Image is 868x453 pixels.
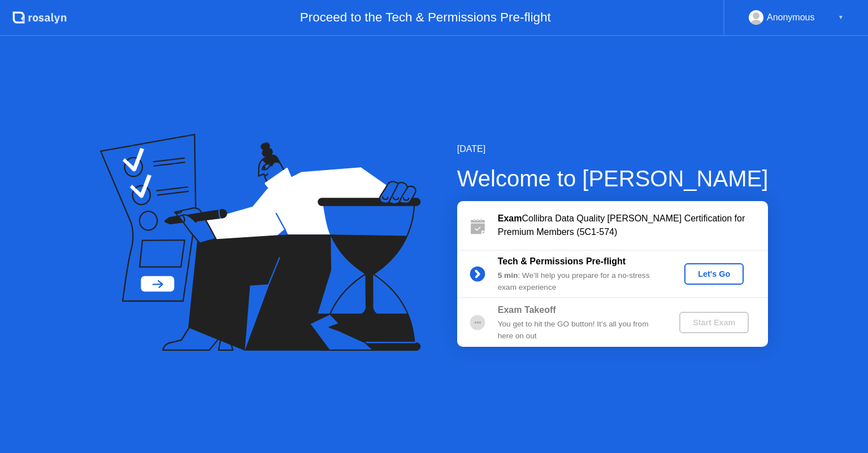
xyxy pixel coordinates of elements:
div: : We’ll help you prepare for a no-stress exam experience [498,270,661,293]
div: Start Exam [684,318,744,327]
b: Tech & Permissions Pre-flight [498,256,626,266]
b: Exam [498,214,522,223]
div: Anonymous [767,10,815,25]
button: Let's Go [684,263,744,285]
div: ▼ [838,10,844,25]
div: Welcome to [PERSON_NAME] [457,162,769,195]
div: Let's Go [689,269,739,278]
button: Start Exam [679,312,749,333]
div: [DATE] [457,142,769,156]
div: You get to hit the GO button! It’s all you from here on out [498,319,661,342]
b: 5 min [498,271,518,280]
div: Collibra Data Quality [PERSON_NAME] Certification for Premium Members (5C1-574) [498,212,768,239]
b: Exam Takeoff [498,305,556,315]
